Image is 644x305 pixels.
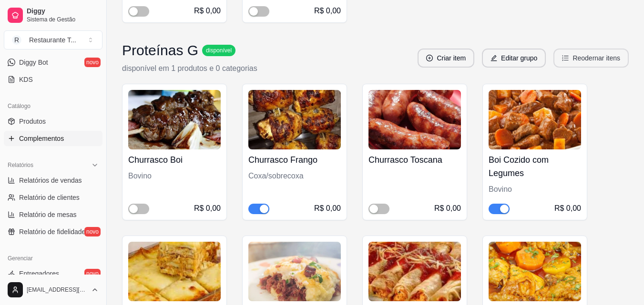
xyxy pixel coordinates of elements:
div: Coxa/sobrecoxa [248,170,341,182]
img: product-image [128,242,221,301]
span: plus-circle [426,55,433,61]
h4: Churrasco Toscana [368,153,461,167]
div: R$ 0,00 [434,203,461,214]
div: R$ 0,00 [314,5,341,17]
img: product-image [248,242,341,301]
img: product-image [248,90,341,149]
img: product-image [368,242,461,301]
a: Relatório de fidelidadenovo [4,224,102,239]
div: R$ 0,00 [194,203,221,214]
img: product-image [489,242,581,301]
h4: Boi Cozido com Legumes [489,153,581,180]
a: Relatório de clientes [4,190,102,205]
div: Bovino [489,184,581,195]
span: Complementos [19,134,64,143]
div: Catálogo [4,98,102,114]
span: Relatório de clientes [19,193,80,202]
span: Relatório de fidelidade [19,227,85,236]
button: plus-circleCriar item [418,49,474,68]
span: ordered-list [562,55,569,61]
span: disponível [204,47,234,54]
a: Produtos [4,114,102,129]
span: Relatórios de vendas [19,176,82,185]
div: Bovino [128,170,221,182]
a: Relatórios de vendas [4,173,102,188]
span: Diggy [27,7,99,16]
h4: Churrasco Boi [128,153,221,167]
button: ordered-listReodernar itens [553,49,629,68]
span: Sistema de Gestão [27,16,99,23]
button: [EMAIL_ADDRESS][DOMAIN_NAME] [4,278,102,301]
a: Relatório de mesas [4,207,102,222]
span: [EMAIL_ADDRESS][DOMAIN_NAME] [27,286,87,294]
div: R$ 0,00 [194,5,221,17]
span: edit [491,55,497,61]
div: Gerenciar [4,251,102,266]
a: DiggySistema de Gestão [4,4,102,27]
div: Restaurante T ... [29,35,76,45]
span: Entregadores [19,269,59,278]
h3: Proteínas G [122,42,198,59]
a: Diggy Botnovo [4,55,102,70]
span: Relatório de mesas [19,210,77,219]
span: Produtos [19,117,46,126]
span: Relatórios [8,161,33,169]
div: R$ 0,00 [554,203,581,214]
span: KDS [19,75,33,84]
h4: Churrasco Frango [248,153,341,167]
span: Diggy Bot [19,58,48,67]
p: disponível em 1 produtos e 0 categorias [122,63,257,74]
a: Complementos [4,131,102,146]
img: product-image [128,90,221,149]
span: R [12,35,21,45]
button: Select a team [4,30,102,49]
a: Entregadoresnovo [4,266,102,281]
button: editEditar grupo [482,49,546,68]
a: KDS [4,72,102,87]
img: product-image [368,90,461,149]
img: product-image [489,90,581,149]
div: R$ 0,00 [314,203,341,214]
